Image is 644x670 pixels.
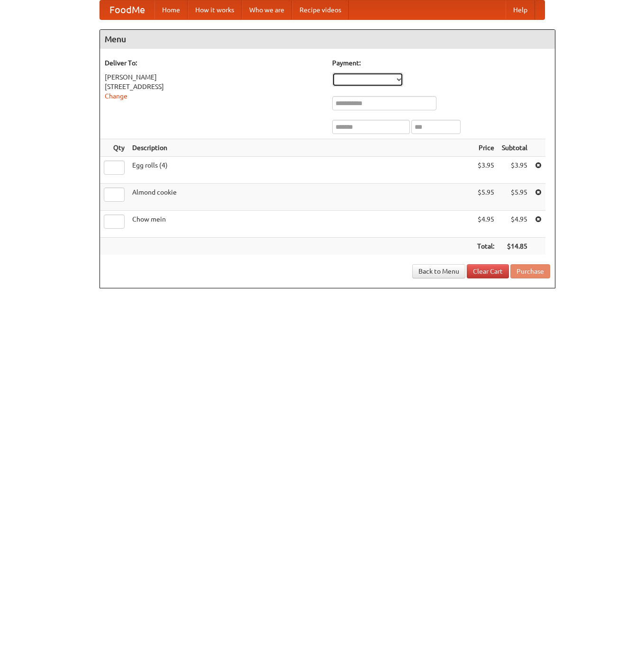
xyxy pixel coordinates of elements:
td: $4.95 [473,211,498,238]
th: Price [473,139,498,157]
a: Recipe videos [292,0,349,19]
div: [STREET_ADDRESS] [105,82,323,91]
td: $5.95 [498,184,531,211]
a: FoodMe [100,0,154,19]
h5: Payment: [332,58,550,68]
h5: Deliver To: [105,58,323,68]
td: $3.95 [473,157,498,184]
th: Subtotal [498,139,531,157]
h4: Menu [100,30,555,49]
th: Qty [100,139,128,157]
td: $3.95 [498,157,531,184]
button: Purchase [510,264,550,278]
th: Description [128,139,473,157]
div: [PERSON_NAME] [105,72,323,82]
a: Who we are [242,0,292,19]
a: How it works [188,0,242,19]
a: Change [105,92,127,100]
td: Egg rolls (4) [128,157,473,184]
a: Home [154,0,188,19]
a: Clear Cart [467,264,509,278]
td: $5.95 [473,184,498,211]
td: $4.95 [498,211,531,238]
td: Chow mein [128,211,473,238]
a: Help [506,0,535,19]
td: Almond cookie [128,184,473,211]
th: $14.85 [498,238,531,255]
a: Back to Menu [412,264,465,278]
th: Total: [473,238,498,255]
